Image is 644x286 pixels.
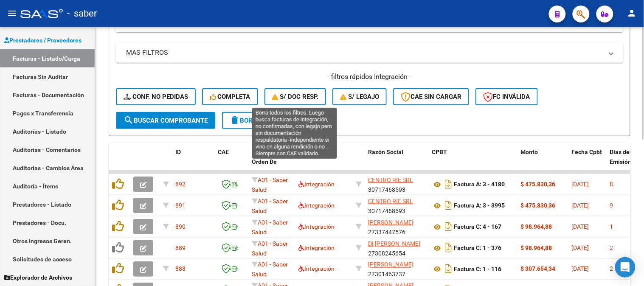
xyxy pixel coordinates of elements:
span: A01 - Saber Salud [252,240,288,257]
span: - saber [67,4,97,23]
mat-panel-title: MAS FILTROS [126,48,603,57]
span: Integración [298,223,335,230]
span: Facturado x Orden De [252,149,284,165]
i: Descargar documento [443,199,454,212]
i: Descargar documento [443,262,454,276]
mat-icon: menu [7,8,17,18]
span: A01 - Saber Salud [252,261,288,278]
strong: Factura A: 3 - 3995 [454,202,505,209]
span: [DATE] [572,223,589,230]
datatable-header-cell: Facturado x Orden De [248,143,295,180]
button: CAE SIN CARGAR [393,88,469,105]
datatable-header-cell: ID [172,143,214,180]
span: CENTRO RIE SRL [368,177,413,183]
span: Monto [521,149,538,155]
span: [DATE] [572,244,589,251]
strong: $ 307.654,34 [521,266,556,272]
button: Conf. no pedidas [116,88,196,105]
span: 890 [175,223,186,230]
span: 891 [175,202,186,209]
i: Descargar documento [443,220,454,233]
button: Borrar Filtros [222,112,298,129]
span: DI [PERSON_NAME] [368,240,420,247]
datatable-header-cell: Fecha Cpbt [568,143,607,180]
i: Descargar documento [443,177,454,191]
datatable-header-cell: CAE [214,143,248,180]
strong: $ 98.964,88 [521,244,552,251]
div: 30717468593 [368,196,425,214]
button: Completa [202,88,258,105]
span: [DATE] [572,266,589,272]
span: CAE SIN CARGAR [401,93,461,101]
strong: Factura C: 4 - 167 [454,224,501,230]
strong: Factura C: 1 - 376 [454,245,501,252]
button: S/ legajo [332,88,387,105]
datatable-header-cell: CPBT [428,143,517,180]
span: [PERSON_NAME] [368,219,413,226]
i: Descargar documento [443,241,454,255]
span: Conf. no pedidas [124,93,188,101]
span: 889 [175,244,186,251]
span: Borrar Filtros [230,117,291,124]
span: Completa [210,93,250,101]
span: CENTRO RIE SRL [368,198,413,205]
span: [PERSON_NAME] [368,261,413,268]
span: 9 [610,202,613,209]
mat-expansion-panel-header: MAS FILTROS [116,42,623,63]
h4: - filtros rápidos Integración - [116,72,623,81]
span: 2 [610,266,613,272]
button: FC Inválida [475,88,538,105]
span: 892 [175,181,186,188]
mat-icon: delete [230,115,240,125]
strong: $ 475.830,36 [521,181,556,188]
span: A01 - Saber Salud [252,177,288,193]
span: Integración [298,202,335,209]
button: Buscar Comprobante [116,112,215,129]
strong: $ 98.964,88 [521,223,552,230]
span: Integración [298,266,335,272]
span: 2 [610,244,613,251]
span: ID [175,149,181,155]
strong: Factura C: 1 - 116 [454,266,501,273]
span: Integración [298,244,335,251]
span: Buscar Comprobante [124,117,208,124]
span: CAE [218,149,229,155]
strong: Factura A: 3 - 4180 [454,181,505,188]
span: Días desde Emisión [610,149,640,165]
mat-icon: person [627,8,637,18]
button: S/ Doc Resp. [264,88,326,105]
span: A01 - Saber Salud [252,198,288,214]
datatable-header-cell: Monto [517,143,568,180]
div: 27308245654 [368,239,425,257]
span: S/ legajo [340,93,379,101]
span: Integración [298,181,335,188]
span: [DATE] [572,181,589,188]
div: Open Intercom Messenger [615,257,636,278]
span: Prestadores / Proveedores [4,36,82,45]
datatable-header-cell: Razón Social [365,143,428,180]
span: Razón Social [368,149,403,155]
span: [DATE] [572,202,589,209]
span: FC Inválida [483,93,530,101]
span: A01 - Saber Salud [252,219,288,236]
strong: $ 475.830,36 [521,202,556,209]
span: Fecha Cpbt [572,149,602,155]
mat-icon: search [124,115,134,125]
span: Explorador de Archivos [4,273,72,282]
span: S/ Doc Resp. [272,93,319,101]
span: Area [298,149,311,155]
span: 1 [610,223,613,230]
div: 30717468593 [368,175,425,193]
span: CPBT [432,149,447,155]
div: 27337447576 [368,218,425,236]
div: 27301463737 [368,260,425,278]
datatable-header-cell: Area [295,143,352,180]
span: 888 [175,266,186,272]
span: 8 [610,181,613,188]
